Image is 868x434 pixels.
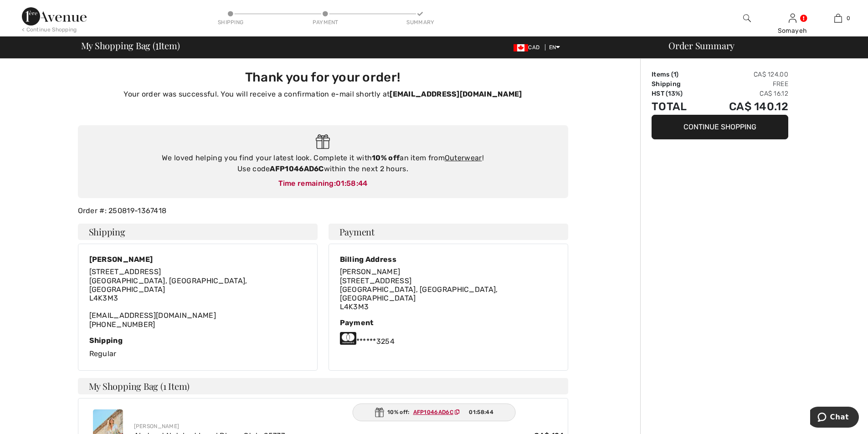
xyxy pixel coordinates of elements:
span: [STREET_ADDRESS] [GEOGRAPHIC_DATA], [GEOGRAPHIC_DATA], [GEOGRAPHIC_DATA] L4K3M3 [89,267,247,302]
span: 1 [673,71,676,78]
div: < Continue Shopping [22,26,77,34]
div: Order #: 250819-1367418 [72,205,574,216]
a: Sign In [789,14,796,22]
h4: Shipping [78,224,318,240]
div: Regular [89,336,306,359]
span: 01:58:44 [469,408,493,416]
strong: AFP1046AD6C [270,164,324,173]
span: 01:58:44 [336,179,367,188]
iframe: Opens a widget where you can chat to one of our agents [810,407,859,429]
td: CA$ 16.12 [703,89,788,98]
div: We loved helping you find your latest look. Complete it with an item from ! Use code within the n... [87,153,559,174]
span: 1 [155,39,159,51]
span: [PERSON_NAME] [340,267,401,276]
h4: Payment [329,224,568,240]
button: Continue Shopping [652,115,788,139]
strong: 10% off [372,153,400,162]
h3: Thank you for your order! [83,70,563,85]
div: Billing Address [340,255,557,264]
div: [PERSON_NAME] [89,255,306,264]
img: My Info [789,13,796,24]
td: HST (13%) [652,89,703,98]
img: Canadian Dollar [514,44,528,51]
td: CA$ 140.12 [703,98,788,115]
strong: [EMAIL_ADDRESS][DOMAIN_NAME] [390,90,522,98]
td: Free [703,79,788,89]
div: Shipping [89,336,306,345]
div: Payment [312,18,339,26]
ins: AFP1046AD6C [413,409,453,415]
div: Summary [406,18,434,26]
img: Gift.svg [375,408,384,417]
span: [STREET_ADDRESS] [GEOGRAPHIC_DATA], [GEOGRAPHIC_DATA], [GEOGRAPHIC_DATA] L4K3M3 [340,276,498,311]
h4: My Shopping Bag (1 Item) [78,378,568,394]
td: Total [652,98,703,115]
div: [EMAIL_ADDRESS][DOMAIN_NAME] [PHONE_NUMBER] [89,267,306,328]
div: [PERSON_NAME] [134,422,564,430]
div: Shipping [217,18,244,26]
img: search the website [743,13,751,24]
div: Payment [340,318,557,327]
td: CA$ 124.00 [703,70,788,79]
img: 1ère Avenue [22,7,87,26]
div: Time remaining: [87,178,559,189]
span: My Shopping Bag ( Item) [81,41,180,50]
img: My Bag [834,13,842,24]
div: 10% off: [352,403,516,421]
a: Outerwear [445,153,482,162]
p: Your order was successful. You will receive a confirmation e-mail shortly at [83,89,563,100]
td: Items ( ) [652,70,703,79]
span: EN [549,44,560,51]
div: Somayeh [770,26,815,36]
img: Gift.svg [316,134,330,149]
span: 0 [847,14,850,22]
span: CAD [514,44,543,51]
div: Order Summary [657,41,863,50]
a: 0 [816,13,860,24]
td: Shipping [652,79,703,89]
